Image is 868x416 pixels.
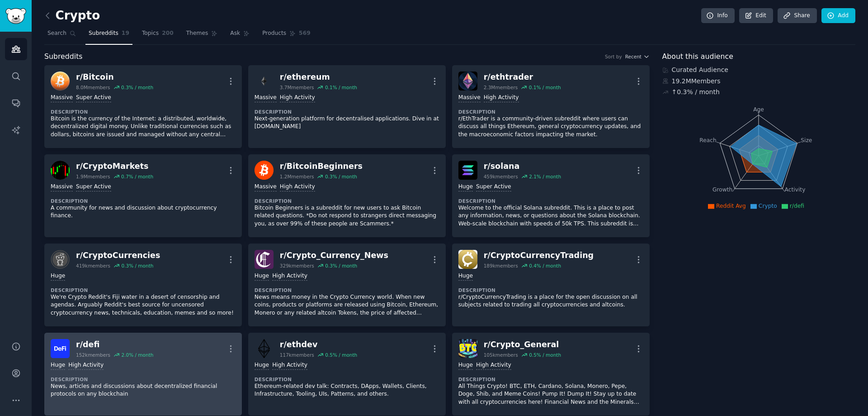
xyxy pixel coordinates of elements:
a: solanar/solana459kmembers2.1% / monthHugeSuper ActiveDescriptionWelcome to the official Solana su... [452,154,650,237]
a: Themes [183,26,221,45]
div: 0.4 % / month [529,263,561,269]
dt: Description [51,287,236,293]
div: r/ ethdev [280,339,357,350]
div: r/ CryptoCurrencies [76,250,160,261]
dt: Description [255,376,439,383]
div: r/ Crypto_General [484,339,561,350]
div: High Activity [280,183,315,191]
p: A community for news and discussion about cryptocurrency finance. [51,204,236,220]
button: Recent [625,53,650,60]
dt: Description [51,109,236,115]
img: BitcoinBeginners [255,161,274,180]
p: Welcome to the official Solana subreddit. This is a place to post any information, news, or quest... [458,204,643,228]
img: CryptoCurrencyTrading [458,250,477,269]
div: High Activity [280,94,315,102]
div: 1.9M members [76,173,110,180]
a: Crypto_Currency_Newsr/Crypto_Currency_News329kmembers0.3% / monthHugeHigh ActivityDescriptionNews... [248,244,446,326]
div: Massive [255,183,277,191]
span: 569 [299,29,311,38]
div: Super Active [76,183,111,191]
div: 0.5 % / month [325,352,357,358]
a: Info [701,8,735,24]
img: GummySearch logo [5,8,26,24]
a: ethtraderr/ethtrader2.3Mmembers0.1% / monthMassiveHigh ActivityDescriptionr/EthTrader is a commun... [452,65,650,148]
div: r/ solana [484,161,561,172]
div: Curated Audience [662,65,856,75]
img: defi [51,339,70,358]
p: News, articles and discussions about decentralized financial protocols on any blockchain [51,383,236,398]
div: 0.3 % / month [121,263,153,269]
a: Ask [227,26,253,45]
dt: Description [458,198,643,204]
a: CryptoMarketsr/CryptoMarkets1.9Mmembers0.7% / monthMassiveSuper ActiveDescriptionA community for ... [44,154,242,237]
div: 0.3 % / month [325,173,357,180]
div: Huge [51,361,65,370]
div: Sort by [605,53,622,60]
span: 200 [162,29,174,38]
img: ethdev [255,339,274,358]
p: r/EthTrader is a community-driven subreddit where users can discuss all things Ethereum, general ... [458,115,643,139]
a: Edit [739,8,773,24]
a: Topics200 [139,26,177,45]
img: Crypto_General [458,339,477,358]
img: ethtrader [458,72,477,91]
div: 0.1 % / month [529,84,561,91]
div: Massive [255,94,277,102]
div: High Activity [484,94,519,102]
p: All Things Crypto! BTC, ETH, Cardano, Solana, Monero, Pepe, Doge, Shib, and Meme Coins! Pump It! ... [458,383,643,406]
span: Ask [230,29,240,38]
tspan: Reach [699,137,717,143]
img: solana [458,161,477,180]
p: We're Crypto Reddit's Fiji water in a desert of censorship and agendas. Arguably Reddit's best so... [51,293,236,317]
div: 0.7 % / month [121,173,153,180]
div: High Activity [68,361,104,370]
div: Huge [458,272,473,281]
img: Crypto_Currency_News [255,250,274,269]
a: Share [778,8,816,24]
div: 2.1 % / month [529,173,561,180]
a: ethereumr/ethereum3.7Mmembers0.1% / monthMassiveHigh ActivityDescriptionNext-generation platform ... [248,65,446,148]
span: 19 [122,29,129,38]
img: CryptoMarkets [51,161,70,180]
div: 1.2M members [280,173,314,180]
span: r/defi [790,203,804,209]
tspan: Age [753,106,764,113]
div: Huge [458,183,473,191]
div: Huge [255,361,269,370]
div: 2.3M members [484,84,518,91]
span: Recent [625,53,642,60]
div: High Activity [272,272,307,281]
dt: Description [255,198,439,204]
span: Products [262,29,286,38]
a: defir/defi152kmembers2.0% / monthHugeHigh ActivityDescriptionNews, articles and discussions about... [44,333,242,416]
div: High Activity [272,361,307,370]
div: Super Active [476,183,511,191]
span: Crypto [759,203,777,209]
div: Huge [255,272,269,281]
div: r/ BitcoinBeginners [280,161,363,172]
img: CryptoCurrencies [51,250,70,269]
tspan: Activity [784,186,805,193]
div: 0.3 % / month [121,84,153,91]
p: Ethereum-related dev talk: Contracts, DApps, Wallets, Clients, Infrastructure, Tooling, UIs, Patt... [255,383,439,398]
h2: Crypto [44,9,100,23]
a: Bitcoinr/Bitcoin8.0Mmembers0.3% / monthMassiveSuper ActiveDescriptionBitcoin is the currency of t... [44,65,242,148]
a: ethdevr/ethdev117kmembers0.5% / monthHugeHigh ActivityDescriptionEthereum-related dev talk: Contr... [248,333,446,416]
a: BitcoinBeginnersr/BitcoinBeginners1.2Mmembers0.3% / monthMassiveHigh ActivityDescriptionBitcoin B... [248,154,446,237]
span: Reddit Avg [716,203,746,209]
div: 0.3 % / month [325,263,357,269]
div: 117k members [280,352,314,358]
div: r/ Bitcoin [76,72,153,83]
a: Search [44,26,79,45]
dt: Description [458,109,643,115]
dt: Description [458,376,643,383]
span: Search [47,29,66,38]
div: r/ ethtrader [484,72,561,83]
div: 2.0 % / month [121,352,153,358]
a: Add [821,8,855,24]
div: r/ Crypto_Currency_News [280,250,388,261]
img: Bitcoin [51,72,70,91]
dt: Description [255,109,439,115]
p: r/CryptoCurrencyTrading is a place for the open discussion on all subjects related to trading all... [458,293,643,309]
div: 189k members [484,263,518,269]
